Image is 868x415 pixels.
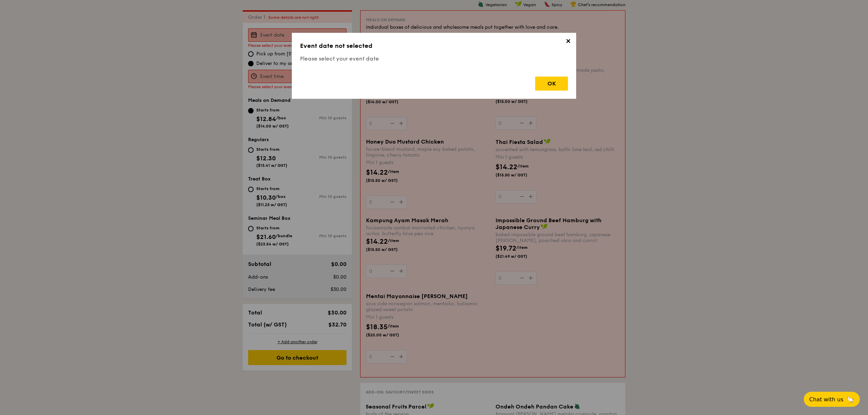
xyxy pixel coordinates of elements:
[846,396,854,403] span: 🦙
[809,396,843,403] span: Chat with us
[563,38,573,47] span: ✕
[300,41,568,51] h3: Event date not selected
[804,392,860,407] button: Chat with us🦙
[535,77,568,91] div: OK
[300,55,568,63] h4: Please select your event date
